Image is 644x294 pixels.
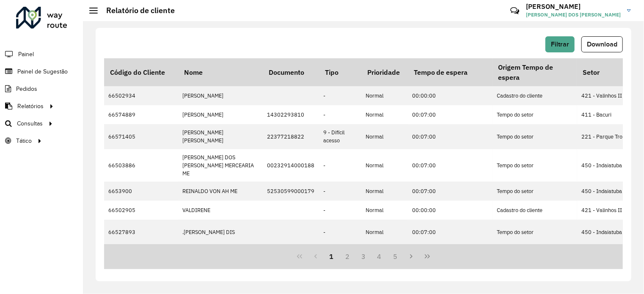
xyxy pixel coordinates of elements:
td: REINALDO VON AH ME [178,182,263,201]
td: Normal [361,105,408,124]
td: Tempo do setor [493,105,577,124]
td: 00:07:00 [408,149,493,182]
th: Origem Tempo de espera [493,58,577,86]
td: [PERSON_NAME] [178,105,263,124]
td: 66502905 [104,201,178,220]
td: Normal [361,86,408,105]
td: 00:07:00 [408,105,493,124]
span: Painel [18,50,34,59]
th: Nome [178,58,263,86]
td: 14302293810 [263,105,319,124]
td: 9 - Difícil acesso [319,124,361,149]
td: Cadastro do cliente [493,201,577,220]
td: 00:07:00 [408,124,493,149]
button: Download [581,36,623,52]
td: VALDIRENE [178,201,263,220]
span: Filtrar [551,41,569,48]
td: 66571405 [104,124,178,149]
button: Filtrar [545,36,575,52]
td: Tempo do setor [493,149,577,182]
td: Normal [361,149,408,182]
td: Tempo do setor [493,124,577,149]
td: 22377218822 [263,124,319,149]
span: Relatórios [17,102,44,111]
td: Normal [361,124,408,149]
button: 1 [324,248,340,264]
span: Pedidos [16,84,37,93]
td: Tempo do setor [493,220,577,244]
th: Documento [263,58,319,86]
td: 00:00:00 [408,86,493,105]
td: - [319,86,361,105]
h3: [PERSON_NAME] [526,3,621,11]
button: 4 [372,248,388,264]
td: 66503886 [104,149,178,182]
td: Normal [361,220,408,244]
td: - [319,149,361,182]
span: Tático [16,136,32,145]
td: 00:07:00 [408,220,493,244]
td: - [319,201,361,220]
button: 5 [388,248,404,264]
td: 52530599000179 [263,182,319,201]
th: Prioridade [361,58,408,86]
td: 66574889 [104,105,178,124]
td: [PERSON_NAME] [PERSON_NAME] [178,124,263,149]
td: 6653900 [104,182,178,201]
span: Download [587,41,617,48]
td: 00232914000188 [263,149,319,182]
td: .[PERSON_NAME] DIS [178,220,263,244]
span: Painel de Sugestão [17,67,68,76]
span: Consultas [17,119,43,128]
td: 00:07:00 [408,182,493,201]
th: Tempo de espera [408,58,493,86]
span: [PERSON_NAME] DOS [PERSON_NAME] [526,11,621,19]
td: 66527893 [104,220,178,244]
td: 00:00:00 [408,201,493,220]
button: 2 [339,248,355,264]
td: [PERSON_NAME] [178,86,263,105]
td: Normal [361,201,408,220]
td: 66502934 [104,86,178,105]
td: Cadastro do cliente [493,86,577,105]
th: Tipo [319,58,361,86]
td: - [319,220,361,244]
td: [PERSON_NAME] DOS [PERSON_NAME] MERCEARIA ME [178,149,263,182]
td: Tempo do setor [493,182,577,201]
td: - [319,105,361,124]
button: 3 [355,248,372,264]
th: Código do Cliente [104,58,178,86]
a: Contato Rápido [506,2,524,20]
button: Last Page [419,248,435,264]
button: Next Page [403,248,419,264]
td: - [319,182,361,201]
td: Normal [361,182,408,201]
h2: Relatório de cliente [98,6,175,15]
